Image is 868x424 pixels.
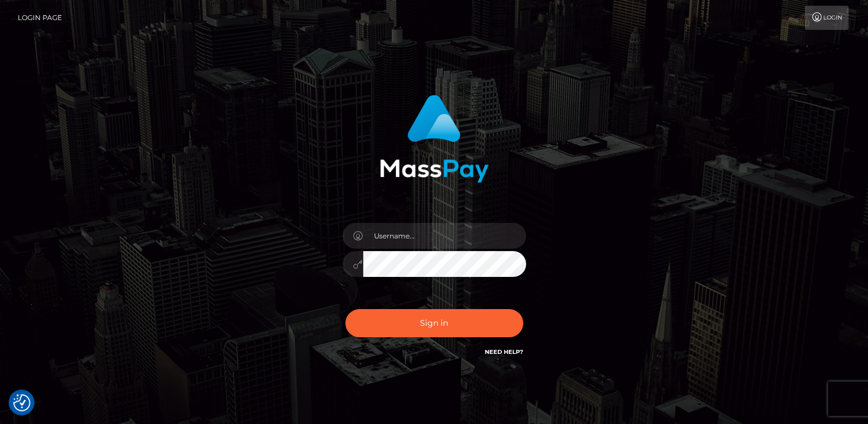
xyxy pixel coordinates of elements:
input: Username... [363,223,526,249]
button: Sign in [345,309,523,337]
img: Revisit consent button [13,394,30,411]
a: Need Help? [485,348,523,356]
a: Login [805,6,848,30]
button: Consent Preferences [13,394,30,411]
a: Login Page [18,6,62,30]
img: MassPay Login [380,95,489,183]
